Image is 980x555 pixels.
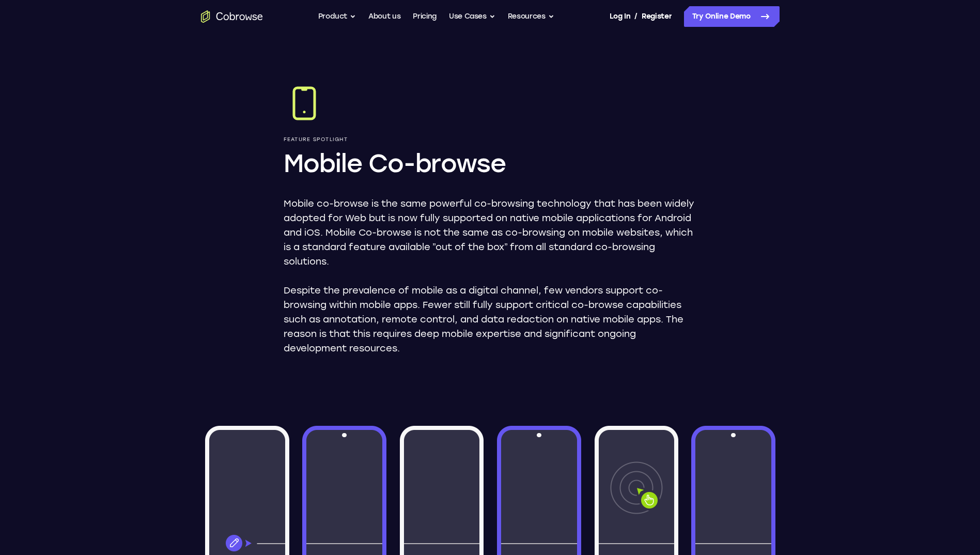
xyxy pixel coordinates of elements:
[284,147,697,180] h1: Mobile Co-browse
[634,10,637,23] span: /
[284,136,697,143] p: Feature Spotlight
[449,6,495,27] button: Use Cases
[642,6,672,27] a: Register
[413,6,437,27] a: Pricing
[368,6,400,27] a: About us
[610,6,630,27] a: Log In
[318,6,356,27] button: Product
[201,10,263,23] a: Go to the home page
[684,6,780,27] a: Try Online Demo
[284,196,697,269] p: Mobile co-browse is the same powerful co-browsing technology that has been widely adopted for Web...
[284,83,325,124] img: Mobile Co-browse
[284,283,697,356] p: Despite the prevalence of mobile as a digital channel, few vendors support co-browsing within mob...
[508,6,554,27] button: Resources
